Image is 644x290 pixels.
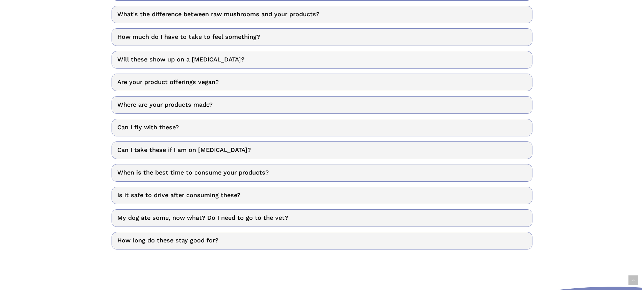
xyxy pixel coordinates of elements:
[112,164,532,182] a: When is the best time to consume your products?
[112,141,532,159] a: Can I take these if I am on [MEDICAL_DATA]?
[112,96,532,114] a: Where are your products made?
[112,232,532,249] a: How long do these stay good for?
[112,6,532,23] a: What's the difference between raw mushrooms and your products?
[112,209,532,227] a: My dog ate some, now what? Do I need to go to the vet?
[628,275,638,285] a: Back to top
[112,51,532,69] a: Will these show up on a [MEDICAL_DATA]?
[112,119,532,136] a: Can I fly with these?
[112,74,532,91] a: Are your product offerings vegan?
[112,28,532,46] a: How much do I have to take to feel something?
[112,187,532,204] a: Is it safe to drive after consuming these?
